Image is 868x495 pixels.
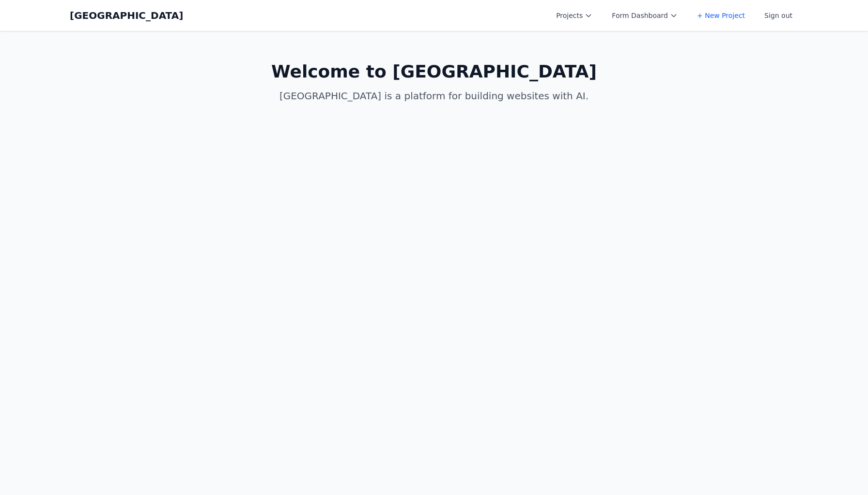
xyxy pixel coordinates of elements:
[70,9,183,22] a: [GEOGRAPHIC_DATA]
[606,7,683,24] button: Form Dashboard
[248,89,620,103] p: [GEOGRAPHIC_DATA] is a platform for building websites with AI.
[550,7,598,24] button: Projects
[759,7,798,24] button: Sign out
[691,7,751,24] a: + New Project
[248,62,620,81] h1: Welcome to [GEOGRAPHIC_DATA]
